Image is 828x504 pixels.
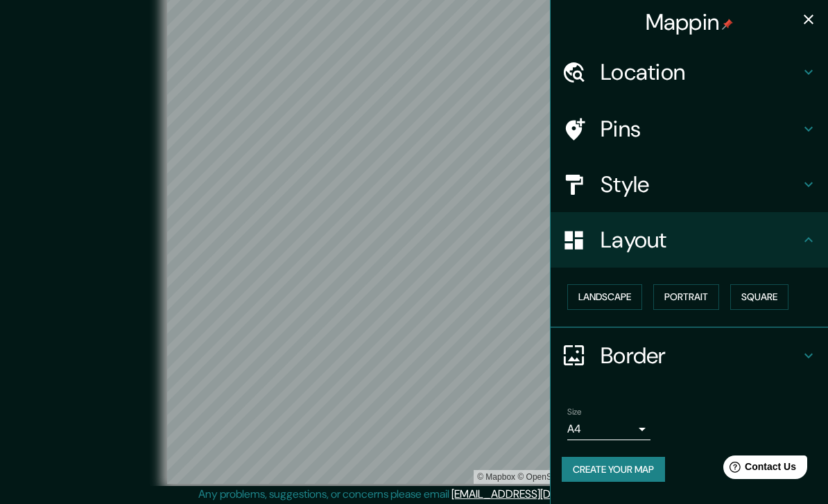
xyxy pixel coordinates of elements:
[601,115,800,143] h4: Pins
[653,284,719,310] button: Portrait
[551,157,828,212] div: Style
[705,450,813,489] iframe: Help widget launcher
[198,486,625,503] p: Any problems, suggestions, or concerns please email .
[451,487,623,501] a: [EMAIL_ADDRESS][DOMAIN_NAME]
[551,328,828,383] div: Border
[567,418,650,440] div: A4
[722,19,733,30] img: pin-icon.png
[601,58,800,86] h4: Location
[646,8,734,36] h4: Mappin
[601,171,800,198] h4: Style
[551,44,828,100] div: Location
[601,226,800,254] h4: Layout
[551,212,828,268] div: Layout
[562,457,665,483] button: Create your map
[477,472,515,482] a: Mapbox
[601,342,800,370] h4: Border
[567,406,582,417] label: Size
[517,472,585,482] a: OpenStreetMap
[551,101,828,157] div: Pins
[567,284,642,310] button: Landscape
[730,284,788,310] button: Square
